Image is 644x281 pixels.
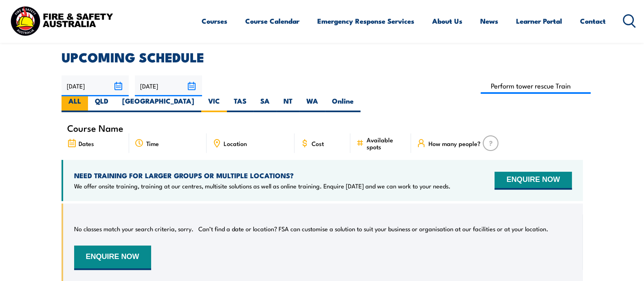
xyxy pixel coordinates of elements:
a: News [480,10,498,32]
label: WA [299,96,325,112]
button: ENQUIRE NOW [74,246,151,270]
label: TAS [227,96,253,112]
h4: NEED TRAINING FOR LARGER GROUPS OR MULTIPLE LOCATIONS? [74,171,451,180]
label: NT [277,96,299,112]
p: We offer onsite training, training at our centres, multisite solutions as well as online training... [74,182,451,190]
button: ENQUIRE NOW [495,172,571,190]
span: Cost [312,140,324,147]
span: Course Name [67,124,123,131]
a: Course Calendar [245,10,299,32]
a: Courses [202,10,227,32]
label: QLD [88,96,115,112]
label: ALL [62,96,88,112]
a: About Us [432,10,462,32]
span: Time [146,140,159,147]
span: How many people? [428,140,480,147]
label: Online [325,96,360,112]
span: Dates [79,140,94,147]
a: Emergency Response Services [317,10,414,32]
input: Search Course [481,78,591,94]
span: Location [224,140,247,147]
span: Available spots [367,136,405,150]
h2: UPCOMING SCHEDULE [62,51,583,62]
a: Contact [580,10,606,32]
input: From date [62,75,129,96]
label: SA [253,96,277,112]
p: No classes match your search criteria, sorry. [74,225,193,233]
label: [GEOGRAPHIC_DATA] [115,96,201,112]
p: Can’t find a date or location? FSA can customise a solution to suit your business or organisation... [198,225,548,233]
a: Learner Portal [516,10,562,32]
input: To date [135,75,202,96]
label: VIC [201,96,227,112]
